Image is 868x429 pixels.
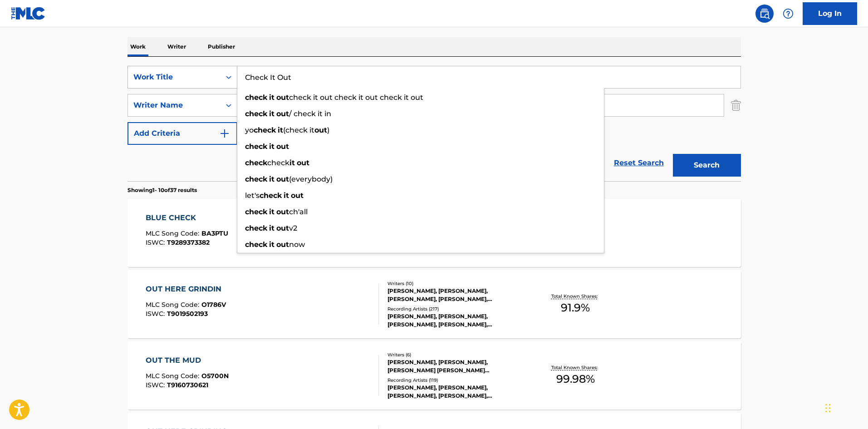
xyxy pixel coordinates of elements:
[128,186,197,194] p: Showing 1 - 10 of 37 results
[133,72,215,83] div: Work Title
[297,158,309,167] strong: out
[201,372,229,380] span: O5700N
[269,240,275,249] strong: it
[289,175,333,183] span: (everybody)
[245,126,254,134] span: yo
[128,66,741,181] form: Search Form
[387,377,525,384] div: Recording Artists ( 119 )
[245,175,267,183] strong: check
[609,153,668,173] a: Reset Search
[260,191,282,200] strong: check
[269,93,275,102] strong: it
[205,37,238,56] p: Publisher
[167,381,208,389] span: T9160730621
[387,384,525,400] div: [PERSON_NAME], [PERSON_NAME], [PERSON_NAME], [PERSON_NAME], [PERSON_NAME]
[245,224,267,232] strong: check
[269,207,275,216] strong: it
[551,293,600,300] p: Total Known Shares:
[284,191,289,200] strong: it
[269,109,275,118] strong: it
[278,126,283,134] strong: it
[245,191,260,200] span: let's
[387,351,525,358] div: Writers ( 6 )
[276,109,289,118] strong: out
[783,8,794,19] img: help
[289,240,305,249] span: now
[283,126,314,134] span: (check it
[245,142,267,151] strong: check
[276,240,289,249] strong: out
[167,238,210,247] span: T9289373382
[276,93,289,102] strong: out
[146,238,167,247] span: ISWC :
[759,8,770,19] img: search
[289,93,423,102] span: check it out check it out check it out
[327,126,329,134] span: )
[146,310,167,318] span: ISWC :
[803,2,857,25] a: Log In
[823,385,868,429] iframe: Chat Widget
[314,126,327,134] strong: out
[731,94,741,117] img: Delete Criterion
[289,109,331,118] span: / check it in
[146,212,228,223] div: BLUE CHECK
[146,229,201,237] span: MLC Song Code :
[556,371,595,387] span: 99.98 %
[387,312,525,329] div: [PERSON_NAME], [PERSON_NAME], [PERSON_NAME], [PERSON_NAME], [PERSON_NAME], [PERSON_NAME], [PERSON...
[825,394,831,422] div: Drag
[128,122,237,145] button: Add Criteria
[128,199,741,267] a: BLUE CHECKMLC Song Code:BA3PTUISWC:T9289373382Writers (1)[PERSON_NAME]Recording Artists (6)ALL EA...
[254,126,276,134] strong: check
[165,37,189,56] p: Writer
[387,306,525,312] div: Recording Artists ( 217 )
[289,207,308,216] span: ch'all
[561,300,590,316] span: 91.9 %
[673,154,741,177] button: Search
[755,5,774,23] a: Public Search
[276,207,289,216] strong: out
[276,175,289,183] strong: out
[289,158,295,167] strong: it
[245,109,267,118] strong: check
[267,158,289,167] span: check
[779,5,797,23] div: Help
[128,37,148,56] p: Work
[201,229,228,237] span: BA3PTU
[201,301,226,309] span: O1786V
[146,355,229,366] div: OUT THE MUD
[387,287,525,303] div: [PERSON_NAME], [PERSON_NAME], [PERSON_NAME], [PERSON_NAME], [PERSON_NAME][US_STATE], [PERSON_NAME...
[289,224,297,232] span: v2
[387,280,525,287] div: Writers ( 10 )
[128,341,741,409] a: OUT THE MUDMLC Song Code:O5700NISWC:T9160730621Writers (6)[PERSON_NAME], [PERSON_NAME], [PERSON_N...
[146,372,201,380] span: MLC Song Code :
[276,224,289,232] strong: out
[269,224,275,232] strong: it
[11,7,46,20] img: MLC Logo
[245,158,267,167] strong: check
[276,142,289,151] strong: out
[219,128,230,139] img: 9d2ae6d4665cec9f34b9.svg
[245,240,267,249] strong: check
[245,93,267,102] strong: check
[551,364,600,371] p: Total Known Shares:
[269,175,275,183] strong: it
[146,381,167,389] span: ISWC :
[167,310,208,318] span: T9019502193
[245,207,267,216] strong: check
[291,191,304,200] strong: out
[128,270,741,338] a: OUT HERE GRINDINMLC Song Code:O1786VISWC:T9019502193Writers (10)[PERSON_NAME], [PERSON_NAME], [PE...
[146,301,201,309] span: MLC Song Code :
[133,100,215,111] div: Writer Name
[387,358,525,375] div: [PERSON_NAME], [PERSON_NAME], [PERSON_NAME] [PERSON_NAME] [PERSON_NAME], [PERSON_NAME], [PERSON_N...
[269,142,275,151] strong: it
[146,284,226,295] div: OUT HERE GRINDIN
